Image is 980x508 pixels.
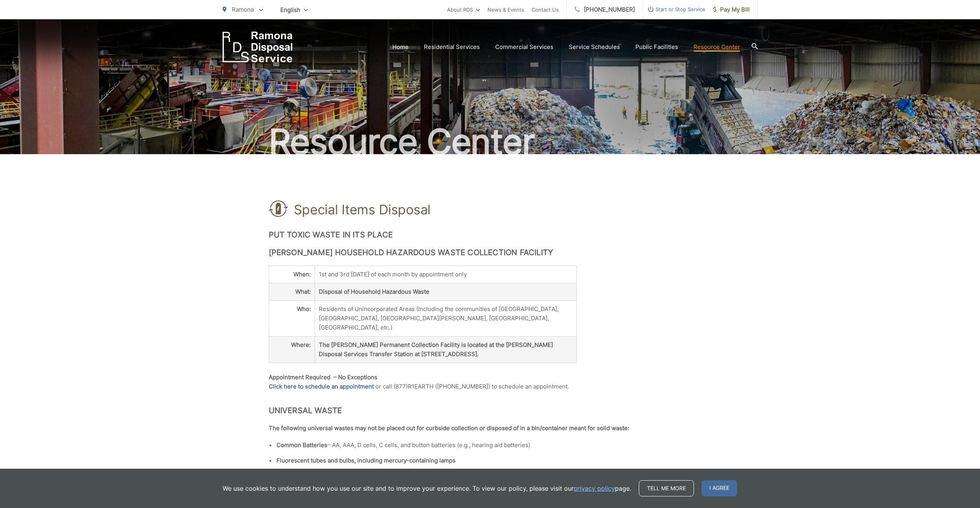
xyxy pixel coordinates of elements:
[269,382,374,391] a: Click here to schedule an appointment
[275,3,313,17] span: English
[232,6,254,13] span: Ramona
[315,266,576,283] td: 1st and 3rd [DATE] of each month by appointment only
[269,424,629,432] strong: The following universal wastes may not be placed out for curbside collection or disposed of in a ...
[635,42,678,52] a: Public Facilities
[295,288,311,295] strong: What:
[223,484,631,493] p: We use cookies to understand how you use our site and to improve your experience. To view our pol...
[223,123,758,161] h2: Resource Center
[315,283,576,301] th: Disposal of Household Hazardous Waste
[532,5,559,14] a: Contact Us
[223,32,293,62] a: EDCD logo. Return to the homepage.
[294,202,431,217] h1: Special Items Disposal
[276,441,712,450] li: – AA, AAA, D cells, C cells, and button batteries (e.g., hearing aid batteries)
[269,373,377,381] strong: Appointment Required – No Exceptions
[315,336,576,363] th: The [PERSON_NAME] Permanent Collection Facility is located at the [PERSON_NAME] Disposal Services...
[315,301,576,336] td: Residents of Unincorporated Areas (Including the communities of [GEOGRAPHIC_DATA], [GEOGRAPHIC_DA...
[269,248,712,257] h2: [PERSON_NAME] Household Hazardous Waste Collection Facility
[293,271,311,278] strong: When:
[694,42,740,52] a: Resource Center
[392,42,409,52] a: Home
[569,42,620,52] a: Service Schedules
[269,406,712,415] h2: Universal Waste
[639,480,694,496] a: Tell me more
[291,341,311,348] strong: Where:
[487,5,524,14] a: News & Events
[269,230,712,239] h2: Put Toxic Waste In Its Place
[297,305,311,313] strong: Who:
[574,484,615,493] a: privacy policy
[424,42,480,52] a: Residential Services
[713,5,750,14] span: Pay My Bill
[276,457,456,464] strong: Fluorescent tubes and bulbs, including mercury-containing lamps
[702,480,737,496] span: I agree
[447,5,480,14] a: About RDS
[495,42,553,52] a: Commercial Services
[269,373,712,391] p: or call (877)R1EARTH ([PHONE_NUMBER]) to schedule an appointment.
[276,441,327,449] strong: Common Batteries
